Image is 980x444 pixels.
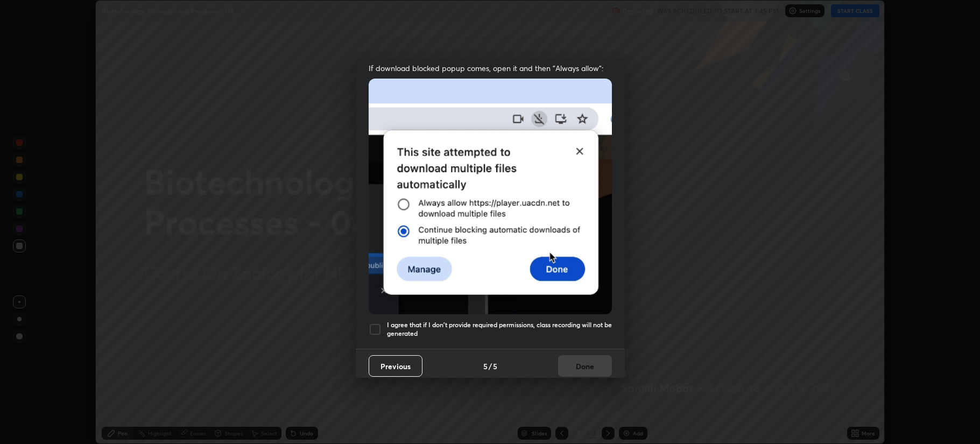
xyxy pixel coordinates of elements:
img: downloads-permission-blocked.gif [369,79,612,314]
button: Previous [369,355,422,377]
h5: I agree that if I don't provide required permissions, class recording will not be generated [387,321,612,337]
h4: 5 [483,361,488,372]
h4: / [489,361,492,372]
h4: 5 [493,361,497,372]
span: If download blocked popup comes, open it and then "Always allow": [369,63,612,73]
